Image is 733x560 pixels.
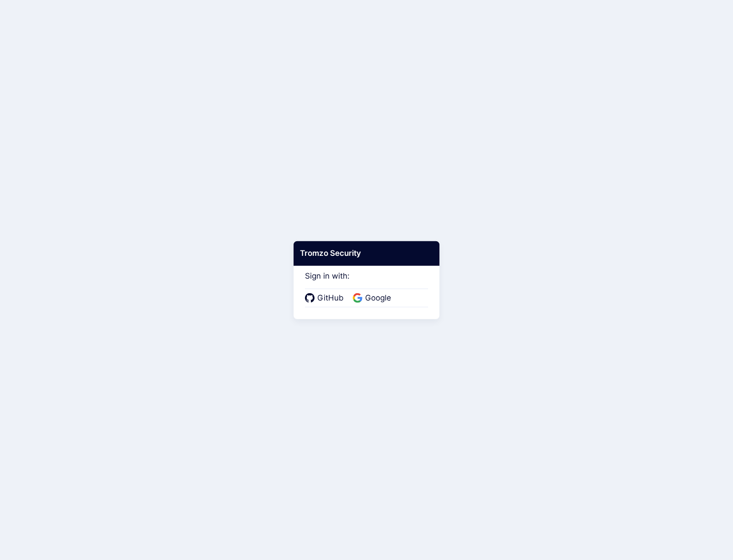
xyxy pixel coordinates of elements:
span: Google [362,292,394,304]
div: Tromzo Security [294,241,439,266]
span: GitHub [315,292,346,304]
a: Google [353,292,394,304]
div: Sign in with: [305,259,428,307]
a: GitHub [305,292,346,304]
